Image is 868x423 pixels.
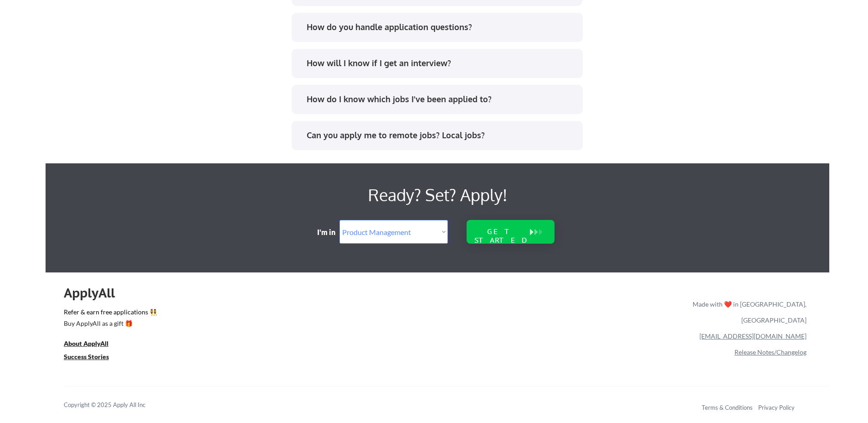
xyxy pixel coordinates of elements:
u: Success Stories [64,353,109,360]
a: Success Stories [64,352,121,363]
a: Release Notes/Changelog [734,348,806,356]
div: How do I know which jobs I've been applied to? [307,94,574,105]
div: How will I know if I get an interview? [307,57,574,69]
div: How do you handle application questions? [307,21,574,33]
a: Refer & earn free applications 👯‍♀️ [64,309,502,319]
a: Privacy Policy [758,404,795,411]
div: Made with ❤️ in [GEOGRAPHIC_DATA], [GEOGRAPHIC_DATA] [689,296,806,328]
div: Ready? Set? Apply! [173,182,702,208]
div: GET STARTED [473,227,531,245]
div: I'm in [317,227,342,237]
a: About ApplyAll [64,339,121,350]
div: Can you apply me to remote jobs? Local jobs? [307,130,574,141]
div: ApplyAll [64,285,125,301]
u: About ApplyAll [64,339,108,347]
div: Buy ApplyAll as a gift 🎁 [64,320,155,327]
a: Buy ApplyAll as a gift 🎁 [64,319,155,330]
div: Copyright © 2025 Apply All Inc [64,401,169,410]
a: [EMAIL_ADDRESS][DOMAIN_NAME] [699,332,806,340]
a: Terms & Conditions [702,404,753,411]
